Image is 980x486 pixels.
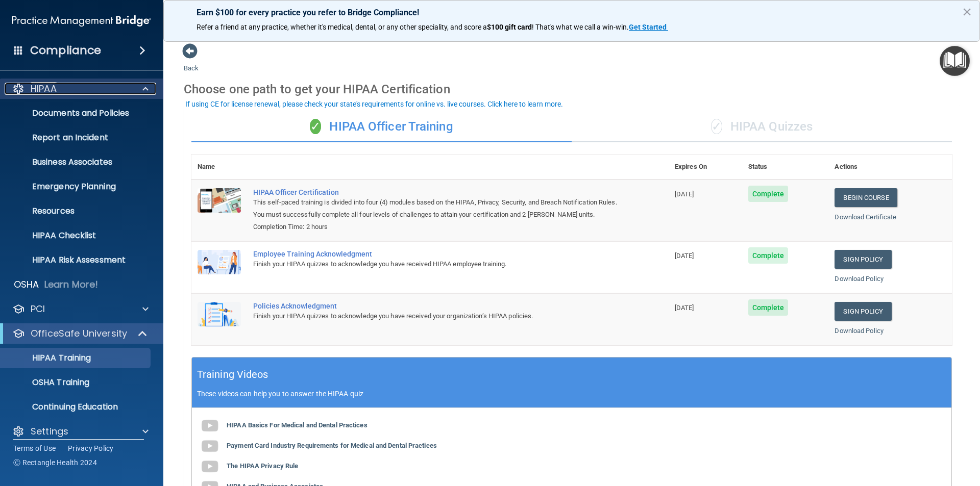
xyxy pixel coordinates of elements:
div: If using CE for license renewal, please check your state's requirements for online vs. live cours... [185,100,563,108]
img: PMB logo [12,11,151,31]
p: PCI [31,303,45,315]
b: Payment Card Industry Requirements for Medical and Dental Practices [227,442,437,449]
a: Settings [12,425,149,438]
strong: $100 gift card [487,23,532,31]
span: Ⓒ Rectangle Health 2024 [13,457,97,468]
img: gray_youtube_icon.38fcd6cc.png [200,416,220,436]
span: [DATE] [675,252,694,260]
div: Policies Acknowledgment [253,302,618,310]
div: HIPAA Officer Training [191,112,572,142]
div: Completion Time: 2 hours [253,221,618,233]
div: Choose one path to get your HIPAA Certification [184,74,960,104]
strong: Get Started [629,23,667,31]
span: ✓ [711,119,722,134]
a: Download Certificate [835,213,896,221]
p: Report an Incident [7,133,146,143]
p: HIPAA Training [7,353,91,363]
h5: Training Videos [197,366,268,383]
p: Resources [7,206,146,216]
button: Close [962,4,972,20]
a: HIPAA Officer Certification [253,188,618,196]
a: Back [184,52,199,72]
a: Begin Course [835,188,897,207]
p: Settings [31,425,68,438]
div: HIPAA Quizzes [572,112,952,142]
p: Documents and Policies [7,108,146,118]
span: Complete [748,186,789,202]
a: Sign Policy [835,250,891,269]
b: HIPAA Basics For Medical and Dental Practices [227,421,367,429]
p: HIPAA Risk Assessment [7,255,146,265]
a: PCI [12,303,149,315]
a: Sign Policy [835,302,891,321]
button: If using CE for license renewal, please check your state's requirements for online vs. live cours... [184,99,565,109]
img: gray_youtube_icon.38fcd6cc.png [200,436,220,456]
p: Business Associates [7,157,146,167]
p: Learn More! [44,278,99,291]
img: gray_youtube_icon.38fcd6cc.png [200,456,220,477]
p: OSHA Training [7,377,89,388]
div: Employee Training Acknowledgment [253,250,618,258]
span: Refer a friend at any practice, whether it's medical, dental, or any other speciality, and score a [197,23,487,31]
span: ! That's what we call a win-win. [532,23,629,31]
p: OfficeSafe University [31,327,127,340]
span: ✓ [310,119,321,134]
th: Status [742,155,829,180]
a: Download Policy [835,327,884,335]
div: Finish your HIPAA quizzes to acknowledge you have received HIPAA employee training. [253,258,618,270]
div: Finish your HIPAA quizzes to acknowledge you have received your organization’s HIPAA policies. [253,310,618,322]
p: HIPAA Checklist [7,231,146,241]
a: Privacy Policy [68,443,114,453]
p: HIPAA [31,83,57,95]
span: Complete [748,247,789,264]
a: HIPAA [12,83,149,95]
h4: Compliance [30,43,101,58]
b: The HIPAA Privacy Rule [227,462,298,470]
a: Download Policy [835,275,884,283]
th: Name [191,155,247,180]
p: Emergency Planning [7,182,146,192]
span: [DATE] [675,190,694,198]
a: Get Started [629,23,668,31]
div: This self-paced training is divided into four (4) modules based on the HIPAA, Privacy, Security, ... [253,196,618,221]
button: Open Resource Center [940,46,970,76]
span: Complete [748,299,789,316]
a: Terms of Use [13,443,56,453]
p: OSHA [14,278,39,291]
th: Actions [828,155,952,180]
p: Earn $100 for every practice you refer to Bridge Compliance! [197,8,947,17]
th: Expires On [669,155,742,180]
a: OfficeSafe University [12,327,148,340]
p: Continuing Education [7,402,146,412]
span: [DATE] [675,304,694,312]
p: These videos can help you to answer the HIPAA quiz [197,390,946,398]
